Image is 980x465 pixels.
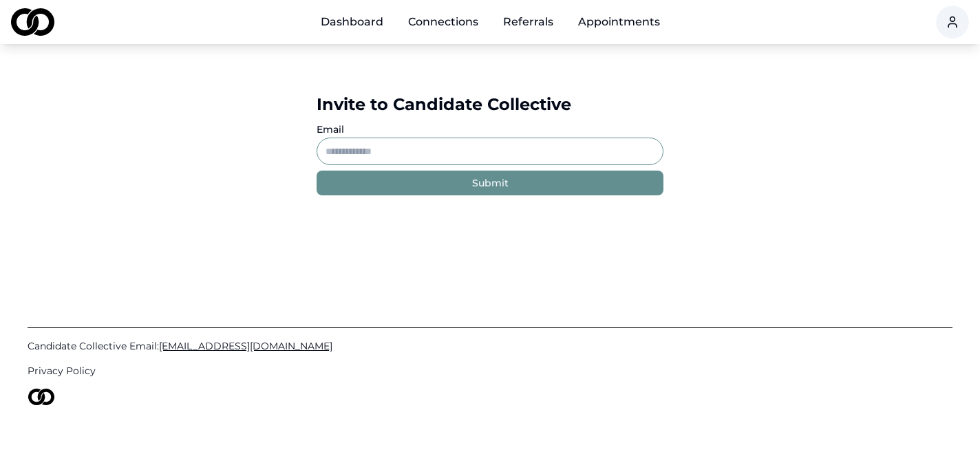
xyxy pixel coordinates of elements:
[567,8,671,36] a: Appointments
[28,389,55,405] img: logo
[317,171,663,195] button: Submit
[472,176,509,190] div: Submit
[317,123,344,136] label: Email
[28,339,952,353] a: Candidate Collective Email:[EMAIL_ADDRESS][DOMAIN_NAME]
[28,364,952,378] a: Privacy Policy
[310,8,671,36] nav: Main
[310,8,394,36] a: Dashboard
[397,8,489,36] a: Connections
[317,94,663,116] div: Invite to Candidate Collective
[11,8,54,36] img: logo
[492,8,564,36] a: Referrals
[159,340,332,352] span: [EMAIL_ADDRESS][DOMAIN_NAME]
